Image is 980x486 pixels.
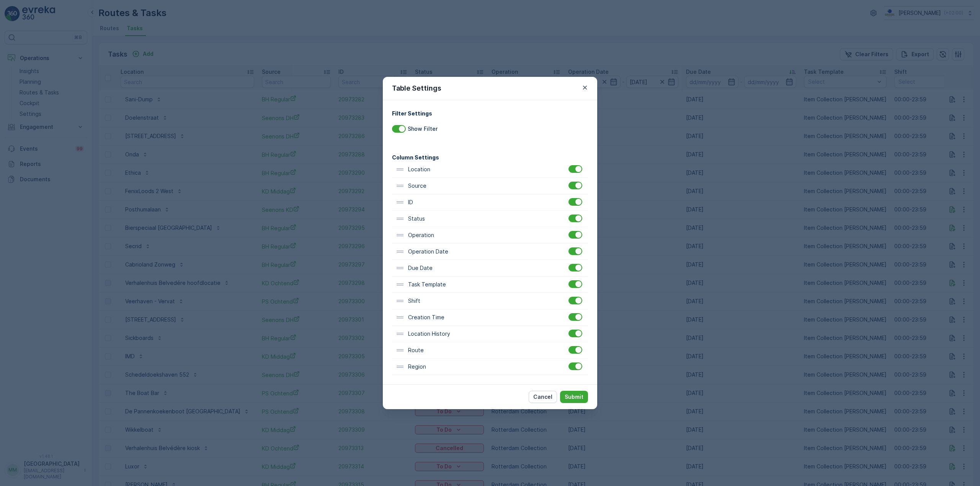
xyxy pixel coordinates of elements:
p: Status [408,215,425,223]
div: Location [392,161,588,178]
p: Task Template [408,281,446,288]
p: Due Date [408,264,433,272]
p: Cancel [533,393,552,401]
p: Table Settings [392,83,441,94]
p: Route [408,346,424,354]
div: Operation Date [392,244,588,260]
p: Show Filter [408,125,438,133]
p: Source [408,182,426,190]
div: Task Template [392,276,588,293]
div: Creation Time [392,309,588,326]
p: Operation Date [408,248,448,255]
p: Shift [408,297,420,305]
div: Shift [392,293,588,309]
div: Location History [392,326,588,342]
div: Route [392,342,588,359]
p: Operation [408,231,434,239]
div: ID [392,194,588,211]
p: Location [408,166,430,173]
div: Due Date [392,260,588,276]
p: Region [408,363,426,371]
div: Source [392,178,588,194]
p: ID [408,198,413,206]
p: Location History [408,330,450,338]
div: Region [392,359,588,375]
p: Creation Time [408,314,444,321]
div: Status [392,211,588,227]
h4: Column Settings [392,153,588,161]
p: Submit [565,393,583,401]
h4: Filter Settings [392,109,588,117]
button: Cancel [529,391,557,403]
button: Submit [560,391,588,403]
div: Operation [392,227,588,244]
